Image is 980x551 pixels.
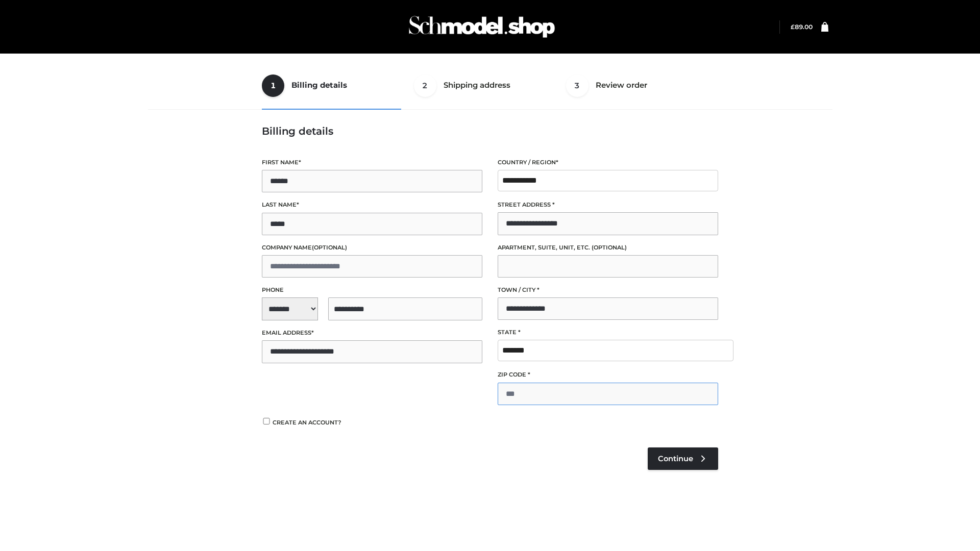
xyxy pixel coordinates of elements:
label: State [498,328,718,337]
span: (optional) [592,244,627,251]
label: Town / City [498,285,718,295]
input: Create an account? [262,418,271,424]
label: Phone [262,285,482,295]
label: Country / Region [498,158,718,167]
label: Email address [262,328,482,338]
label: Street address [498,200,718,210]
label: First name [262,158,482,167]
img: Schmodel Admin 964 [405,7,558,47]
a: Continue [648,447,718,470]
label: Apartment, suite, unit, etc. [498,243,718,253]
span: Continue [658,454,693,463]
a: £89.00 [791,23,813,31]
h3: Billing details [262,125,718,137]
span: £ [791,23,795,31]
span: (optional) [312,244,347,251]
label: Company name [262,243,482,253]
label: ZIP Code [498,370,718,380]
bdi: 89.00 [791,23,813,31]
label: Last name [262,200,482,210]
span: Create an account? [273,419,341,426]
